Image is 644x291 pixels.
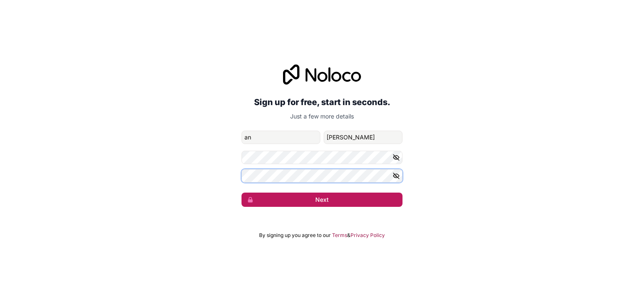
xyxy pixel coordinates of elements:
[347,232,351,239] span: &
[241,151,402,164] input: Password
[241,169,402,183] input: Confirm password
[241,95,402,110] h2: Sign up for free, start in seconds.
[241,131,320,144] input: given-name
[241,193,402,207] button: Next
[324,131,402,144] input: family-name
[351,232,385,239] a: Privacy Policy
[259,232,331,239] span: By signing up you agree to our
[241,112,402,121] p: Just a few more details
[332,232,347,239] a: Terms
